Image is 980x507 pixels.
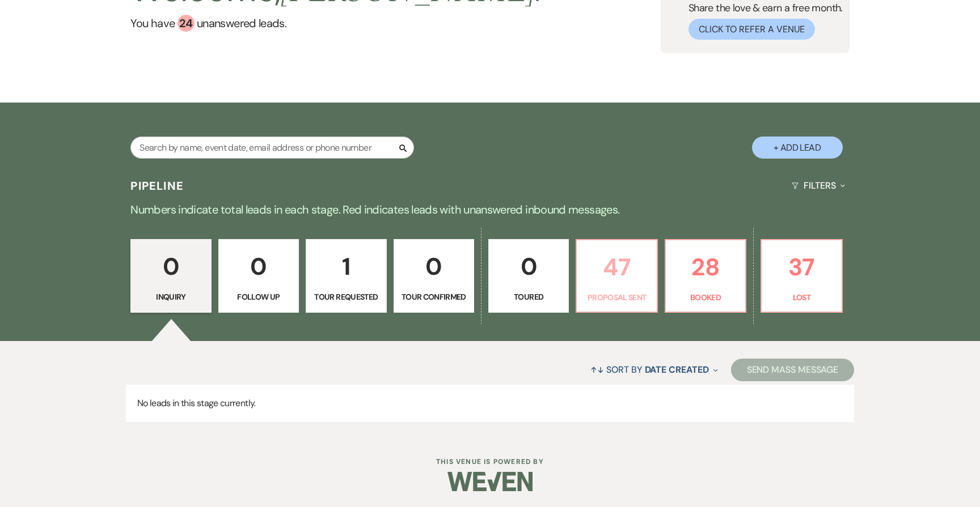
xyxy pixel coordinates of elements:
a: 28Booked [665,239,746,313]
a: 37Lost [761,239,842,313]
a: 0Follow Up [218,239,299,313]
button: Click to Refer a Venue [688,19,815,40]
p: 0 [226,248,292,286]
button: + Add Lead [752,137,843,159]
p: Follow Up [226,291,292,303]
p: Booked [673,291,738,304]
p: 0 [138,248,204,286]
a: 1Tour Requested [306,239,386,313]
a: You have 24 unanswered leads. [130,15,543,32]
a: 0Toured [488,239,569,313]
p: 0 [496,248,561,286]
p: Inquiry [138,291,204,303]
p: No leads in this stage currently. [126,385,854,422]
a: 0Tour Confirmed [394,239,474,313]
div: 24 [178,15,195,32]
button: Filters [787,171,849,201]
input: Search by name, event date, email address or phone number [130,137,414,159]
span: ↑↓ [590,364,604,376]
a: 47Proposal Sent [576,239,657,313]
p: Tour Requested [313,291,379,303]
p: Tour Confirmed [401,291,467,303]
p: 37 [768,248,834,286]
p: 1 [313,248,379,286]
p: 28 [673,248,738,286]
p: 47 [584,248,649,286]
a: 0Inquiry [130,239,211,313]
button: Sort By Date Created [586,355,722,385]
p: Lost [768,291,834,304]
button: Send Mass Message [731,359,855,381]
p: 0 [401,248,467,286]
p: Toured [496,291,561,303]
p: Proposal Sent [584,291,649,304]
img: Weven Logo [447,462,533,501]
span: Date Created [645,364,709,376]
p: Numbers indicate total leads in each stage. Red indicates leads with unanswered inbound messages. [82,201,898,219]
h3: Pipeline [130,178,184,194]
